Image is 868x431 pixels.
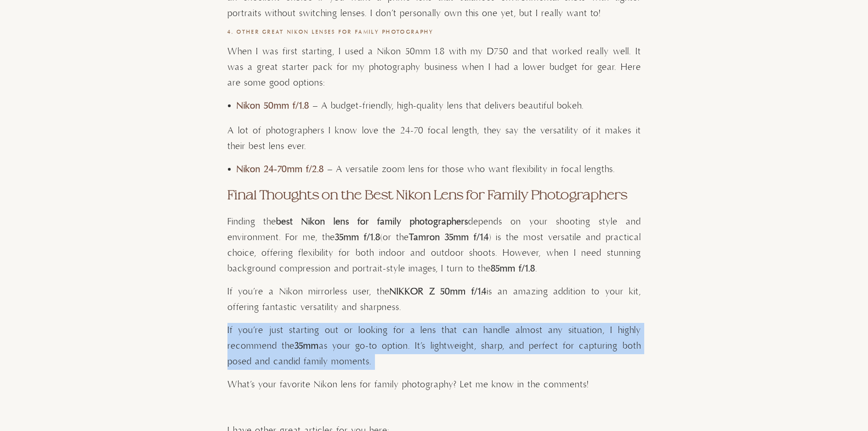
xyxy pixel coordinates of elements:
[237,164,324,175] strong: Nikon 24-70mm f/2.8
[237,162,641,178] li: – A versatile zoom lens for those who want flexibility in focal lengths.
[227,123,641,155] p: A lot of photographers I know love the 24-70 focal length, they say the versatility of it makes i...
[227,44,641,91] p: When I was first starting, I used a Nikon 50mm 1.8 with my D750 and that worked really well. It w...
[227,214,641,277] p: Finding the depends on your shooting style and environment. For me, the (or the ) is the most ver...
[227,29,434,35] strong: 4. Other Great Nikon Lenses for Family Photography
[237,98,641,114] li: – A budget-friendly, high-quality lens that delivers beautiful bokeh.
[227,323,641,370] p: If you’re just starting out or looking for a lens that can handle almost any situation, I highly ...
[237,100,309,112] strong: Nikon 50mm f/1.8
[390,286,487,298] strong: NIKKOR Z 50mm f/1.4
[227,284,641,316] p: If you’re a Nikon mirrorless user, the is an amazing addition to your kit, offering fantastic ver...
[237,164,327,175] a: Nikon 24-70mm f/2.8
[237,100,312,112] a: Nikon 50mm f/1.8
[335,232,380,243] strong: 35mm f/1.8
[227,377,641,393] p: What’s your favorite Nikon lens for family photography? Let me know in the comments!
[276,216,468,228] strong: best Nikon lens for family photographers
[491,263,535,275] strong: 85mm f/1.8
[227,188,627,202] strong: Final Thoughts on the Best Nikon Lens for Family Photographers
[409,232,489,243] strong: Tamron 35mm f/1.4
[295,340,319,352] strong: 35mm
